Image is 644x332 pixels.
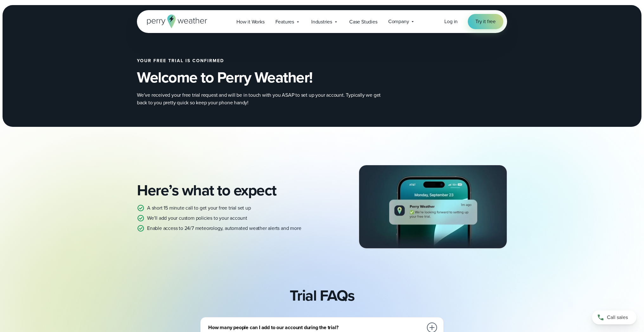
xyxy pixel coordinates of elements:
[468,14,503,29] a: Try it free
[349,18,377,26] span: Case Studies
[137,68,412,86] h2: Welcome to Perry Weather!
[147,204,251,212] p: A short 15 minute call to get your free trial set up
[344,15,383,28] a: Case Studies
[231,15,270,28] a: How it Works
[137,181,317,199] h2: Here’s what to expect
[311,18,332,26] span: Industries
[290,287,355,304] h2: Trial FAQs
[275,18,294,26] span: Features
[208,324,423,331] h3: How many people can I add to our account during the trial?
[137,58,412,63] h2: Your free trial is confirmed
[388,18,409,25] span: Company
[444,18,458,25] a: Log in
[147,214,247,222] p: We’ll add your custom policies to your account
[137,91,390,107] p: We’ve received your free trial request and will be in touch with you ASAP to set up your account....
[475,18,496,25] span: Try it free
[147,225,301,232] p: Enable access to 24/7 meteorology, automated weather alerts and more
[592,310,636,324] a: Call sales
[607,314,628,321] span: Call sales
[236,18,265,26] span: How it Works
